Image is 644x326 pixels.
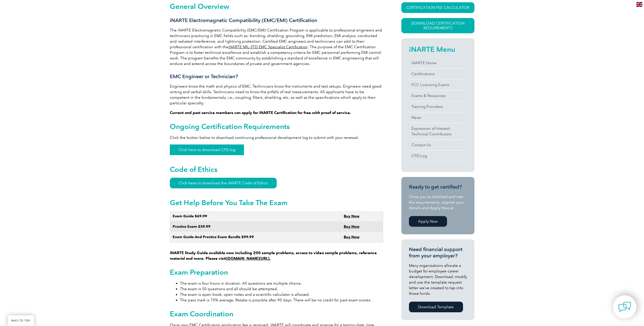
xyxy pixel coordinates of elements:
[409,216,447,227] a: Apply Now
[409,79,467,90] a: FCC Licensing Exams
[344,214,359,218] a: Buy Now
[170,2,383,10] h2: General Overview
[170,144,244,155] a: Click here to download CPD log
[636,2,642,7] img: en
[170,17,383,24] h3: iNARTE Electromagnetic Compatibility (EMC/EMI) Certification
[409,302,463,312] a: Download Template
[409,140,467,150] a: Contact Us
[409,112,467,123] a: News
[409,194,467,211] p: Once you’ve checked and met the requirements, register your details and Apply Now at
[409,184,467,190] h3: Ready to get certified?
[409,45,467,53] h2: iNARTE Menu
[170,268,383,276] h2: Exam Preparation
[228,45,308,49] a: iNARTE MIL-STD EMC Specialist Certification
[226,256,271,261] a: [DOMAIN_NAME][URL].
[180,281,383,286] li: The exam is four hours in duration. All questions are multiple choice.
[8,315,34,326] a: BACK TO TOP
[170,135,383,140] p: Click the button below to download continuing professional development log to submit with your re...
[170,251,377,261] strong: iNARTE Study Guide available now including 200 sample problems, access to video sample problems, ...
[618,301,631,313] img: contact-chat.png
[170,178,277,188] a: Click here to download the iNARTE Code of Ethics
[409,90,467,101] a: Exams & Resources
[173,214,207,218] strong: Exam Guide $69.99
[170,199,383,207] h2: Get Help Before You Take The Exam
[401,2,474,13] a: CERTIFICATION FEE CALCULATOR
[180,286,383,292] li: The exam is 50 questions and all should be attempted.
[344,235,359,239] a: Buy Now
[409,58,467,68] a: iNARTE Home
[409,151,467,161] a: CPD Log
[170,73,383,80] h3: EMC Engineer or Technician?
[170,27,383,67] p: The iNARTE Electromagnetic Compatibility (EMC/EMI) Certification Program is applicable to profess...
[344,224,359,229] a: Buy Now
[180,297,383,303] li: The pass mark is 70% average. Retake is possible after 90 days. There will be no credit for past ...
[170,84,383,106] p: Engineers know the math and physics of EMC. Technicians know the instruments and test setups. Eng...
[409,101,467,112] a: Training Providers
[170,110,351,115] strong: Current and past service members can apply for iNARTE Certification for free with proof of service.
[173,224,210,229] strong: Practice Exam $39.99
[409,246,467,259] h3: Need financial support from your employer?
[170,122,383,131] h2: Ongoing Certification Requirements
[170,310,383,318] h2: Exam Coordination
[401,18,474,33] a: Download Certification Requirements
[409,69,467,79] a: Certifications
[409,123,467,139] a: Expression of Interest:Technical Contributors
[173,235,254,239] strong: Exam Guide And Practice Exam Bundle $99.99
[180,292,383,297] li: The exam is open book, open notes and a scientific calculator is allowed.
[170,165,383,173] h2: Code of Ethics
[409,263,467,296] p: Many organizations allocate a budget for employee career development. Download, modify and use th...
